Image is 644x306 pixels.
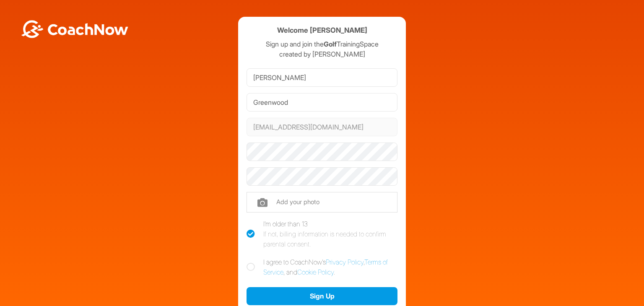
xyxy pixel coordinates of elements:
p: created by [PERSON_NAME] [247,49,397,59]
input: Email [247,118,397,136]
input: First Name [247,68,397,87]
a: Privacy Policy [326,258,364,266]
input: Last Name [247,93,397,112]
label: I agree to CoachNow's , , and . [247,257,397,277]
div: If not, billing information is needed to confirm parental consent. [263,229,397,249]
button: Sign Up [247,287,397,305]
strong: Golf [324,40,337,48]
p: Sign up and join the TrainingSpace [247,39,397,49]
div: I'm older than 13 [263,219,397,249]
img: BwLJSsUCoWCh5upNqxVrqldRgqLPVwmV24tXu5FoVAoFEpwwqQ3VIfuoInZCoVCoTD4vwADAC3ZFMkVEQFDAAAAAElFTkSuQmCC [20,20,129,38]
h4: Welcome [PERSON_NAME] [277,25,367,36]
a: Cookie Policy [297,268,334,276]
a: Terms of Service [263,258,388,276]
